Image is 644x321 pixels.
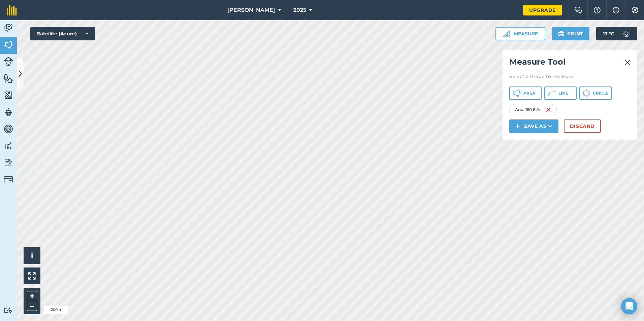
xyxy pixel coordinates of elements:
button: i [24,247,40,264]
span: [PERSON_NAME] [227,6,275,14]
button: Circle [579,86,612,100]
button: Print [552,27,590,40]
img: Ruler icon [503,30,510,37]
button: Satellite (Azure) [30,27,95,40]
span: Area [523,91,535,96]
span: i [31,251,33,260]
img: svg+xml;base64,PD94bWwgdmVyc2lvbj0iMS4wIiBlbmNvZGluZz0idXRmLTgiPz4KPCEtLSBHZW5lcmF0b3I6IEFkb2JlIE... [4,107,13,117]
img: svg+xml;base64,PHN2ZyB4bWxucz0iaHR0cDovL3d3dy53My5vcmcvMjAwMC9zdmciIHdpZHRoPSIxNiIgaGVpZ2h0PSIyNC... [546,106,551,114]
img: svg+xml;base64,PHN2ZyB4bWxucz0iaHR0cDovL3d3dy53My5vcmcvMjAwMC9zdmciIHdpZHRoPSI1NiIgaGVpZ2h0PSI2MC... [4,90,13,100]
img: svg+xml;base64,PD94bWwgdmVyc2lvbj0iMS4wIiBlbmNvZGluZz0idXRmLTgiPz4KPCEtLSBHZW5lcmF0b3I6IEFkb2JlIE... [4,124,13,134]
span: Circle [593,91,608,96]
img: svg+xml;base64,PD94bWwgdmVyc2lvbj0iMS4wIiBlbmNvZGluZz0idXRmLTgiPz4KPCEtLSBHZW5lcmF0b3I6IEFkb2JlIE... [4,157,13,168]
div: Area : 160.6 Ac [509,104,557,115]
button: 17 °C [596,27,637,40]
span: 2025 [293,6,306,14]
button: Discard [564,119,601,133]
button: Area [509,86,542,100]
p: Select a shape to measure [509,73,631,80]
span: Line [558,91,568,96]
div: Open Intercom Messenger [621,298,637,314]
img: svg+xml;base64,PD94bWwgdmVyc2lvbj0iMS4wIiBlbmNvZGluZz0idXRmLTgiPz4KPCEtLSBHZW5lcmF0b3I6IEFkb2JlIE... [4,307,13,314]
a: Upgrade [523,5,562,15]
img: Four arrows, one pointing top left, one top right, one bottom right and the last bottom left [28,272,36,280]
button: + [27,291,37,301]
img: svg+xml;base64,PHN2ZyB4bWxucz0iaHR0cDovL3d3dy53My5vcmcvMjAwMC9zdmciIHdpZHRoPSIxNyIgaGVpZ2h0PSIxNy... [613,6,619,14]
img: fieldmargin Logo [7,5,17,15]
img: A cog icon [631,7,639,13]
img: svg+xml;base64,PHN2ZyB4bWxucz0iaHR0cDovL3d3dy53My5vcmcvMjAwMC9zdmciIHdpZHRoPSIxNCIgaGVpZ2h0PSIyNC... [515,122,520,130]
button: Save as [509,119,558,133]
button: – [27,301,37,311]
button: Line [544,86,577,100]
h2: Measure Tool [509,57,631,70]
img: Two speech bubbles overlapping with the left bubble in the forefront [574,7,582,13]
img: svg+xml;base64,PD94bWwgdmVyc2lvbj0iMS4wIiBlbmNvZGluZz0idXRmLTgiPz4KPCEtLSBHZW5lcmF0b3I6IEFkb2JlIE... [4,175,13,184]
img: svg+xml;base64,PHN2ZyB4bWxucz0iaHR0cDovL3d3dy53My5vcmcvMjAwMC9zdmciIHdpZHRoPSIyMiIgaGVpZ2h0PSIzMC... [624,59,631,67]
img: svg+xml;base64,PD94bWwgdmVyc2lvbj0iMS4wIiBlbmNvZGluZz0idXRmLTgiPz4KPCEtLSBHZW5lcmF0b3I6IEFkb2JlIE... [4,141,13,151]
img: svg+xml;base64,PD94bWwgdmVyc2lvbj0iMS4wIiBlbmNvZGluZz0idXRmLTgiPz4KPCEtLSBHZW5lcmF0b3I6IEFkb2JlIE... [4,57,13,66]
img: svg+xml;base64,PHN2ZyB4bWxucz0iaHR0cDovL3d3dy53My5vcmcvMjAwMC9zdmciIHdpZHRoPSI1NiIgaGVpZ2h0PSI2MC... [4,40,13,50]
img: svg+xml;base64,PHN2ZyB4bWxucz0iaHR0cDovL3d3dy53My5vcmcvMjAwMC9zdmciIHdpZHRoPSIxOSIgaGVpZ2h0PSIyNC... [558,30,565,38]
img: svg+xml;base64,PD94bWwgdmVyc2lvbj0iMS4wIiBlbmNvZGluZz0idXRmLTgiPz4KPCEtLSBHZW5lcmF0b3I6IEFkb2JlIE... [4,23,13,33]
button: Measure [495,27,545,40]
img: svg+xml;base64,PD94bWwgdmVyc2lvbj0iMS4wIiBlbmNvZGluZz0idXRmLTgiPz4KPCEtLSBHZW5lcmF0b3I6IEFkb2JlIE... [620,27,633,40]
img: svg+xml;base64,PHN2ZyB4bWxucz0iaHR0cDovL3d3dy53My5vcmcvMjAwMC9zdmciIHdpZHRoPSI1NiIgaGVpZ2h0PSI2MC... [4,73,13,83]
img: A question mark icon [593,7,601,13]
span: 17 ° C [603,27,614,40]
